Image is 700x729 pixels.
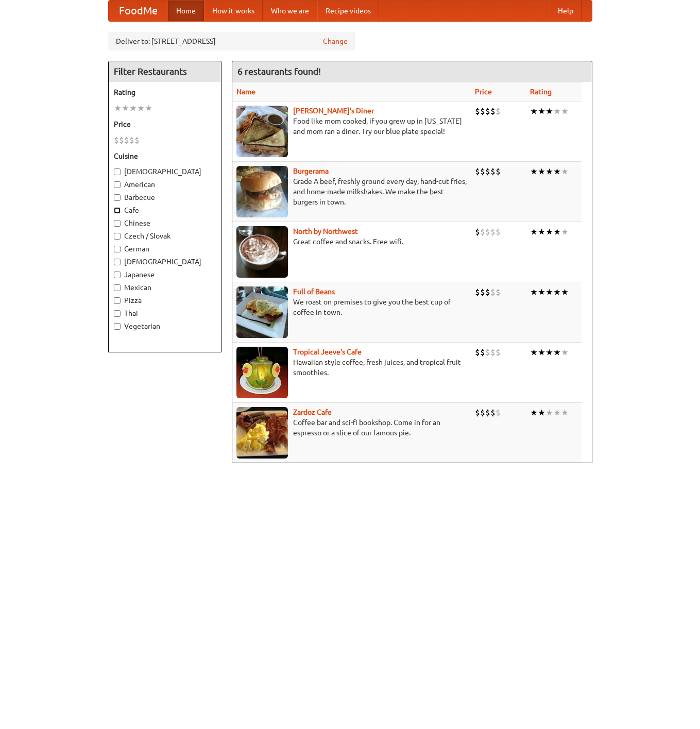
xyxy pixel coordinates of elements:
[317,1,379,21] a: Recipe videos
[561,166,569,177] li: ★
[114,297,121,304] input: Pizza
[538,166,545,177] li: ★
[475,407,480,418] li: $
[236,106,288,157] img: sallys.jpg
[496,166,501,177] li: $
[485,106,490,117] li: $
[480,347,485,358] li: $
[561,347,569,358] li: ★
[145,103,152,114] li: ★
[124,134,129,146] li: $
[496,226,501,238] li: $
[114,246,121,252] input: German
[236,236,467,247] p: Great coffee and snacks. Free wifi.
[204,1,263,21] a: How it works
[114,231,216,241] label: Czech / Slovak
[114,205,216,215] label: Cafe
[530,226,538,238] li: ★
[114,220,121,227] input: Chinese
[114,244,216,254] label: German
[293,348,362,356] a: Tropical Jeeve's Cafe
[114,295,216,306] label: Pizza
[323,36,348,46] a: Change
[236,88,255,96] a: Name
[561,286,569,298] li: ★
[485,347,490,358] li: $
[114,179,216,190] label: American
[538,286,545,298] li: ★
[114,259,121,265] input: [DEMOGRAPHIC_DATA]
[114,103,122,114] li: ★
[475,347,480,358] li: $
[129,134,134,146] li: $
[475,286,480,298] li: $
[114,272,121,278] input: Japanese
[475,106,480,117] li: $
[119,134,124,146] li: $
[114,308,216,318] label: Thai
[545,106,553,117] li: ★
[490,347,496,358] li: $
[114,87,216,97] h5: Rating
[553,226,561,238] li: ★
[114,194,121,201] input: Barbecue
[134,134,140,146] li: $
[114,310,121,317] input: Thai
[496,106,501,117] li: $
[236,176,467,207] p: Grade A beef, freshly ground every day, hand-cut fries, and home-made milkshakes. We make the bes...
[496,286,501,298] li: $
[293,408,332,416] a: Zardoz Cafe
[114,181,121,188] input: American
[496,347,501,358] li: $
[553,347,561,358] li: ★
[538,226,545,238] li: ★
[109,61,221,82] h4: Filter Restaurants
[293,107,374,115] a: [PERSON_NAME]'s Diner
[114,284,121,291] input: Mexican
[480,407,485,418] li: $
[236,347,288,398] img: jeeves.jpg
[530,407,538,418] li: ★
[553,106,561,117] li: ★
[114,207,121,214] input: Cafe
[545,166,553,177] li: ★
[236,407,288,459] img: zardoz.jpg
[485,166,490,177] li: $
[545,286,553,298] li: ★
[475,226,480,238] li: $
[293,227,358,235] a: North by Northwest
[114,323,121,330] input: Vegetarian
[561,407,569,418] li: ★
[475,166,480,177] li: $
[114,269,216,280] label: Japanese
[538,106,545,117] li: ★
[475,88,492,96] a: Price
[480,106,485,117] li: $
[114,257,216,267] label: [DEMOGRAPHIC_DATA]
[114,119,216,129] h5: Price
[530,286,538,298] li: ★
[122,103,129,114] li: ★
[496,407,501,418] li: $
[114,282,216,293] label: Mexican
[530,106,538,117] li: ★
[550,1,582,21] a: Help
[114,151,216,161] h5: Cuisine
[293,287,335,296] a: Full of Beans
[114,134,119,146] li: $
[490,106,496,117] li: $
[490,226,496,238] li: $
[236,297,467,317] p: We roast on premises to give you the best cup of coffee in town.
[538,407,545,418] li: ★
[561,106,569,117] li: ★
[236,116,467,137] p: Food like mom cooked, if you grew up in [US_STATE] and mom ran a diner. Try our blue plate special!
[263,1,317,21] a: Who we are
[485,407,490,418] li: $
[545,347,553,358] li: ★
[530,347,538,358] li: ★
[545,407,553,418] li: ★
